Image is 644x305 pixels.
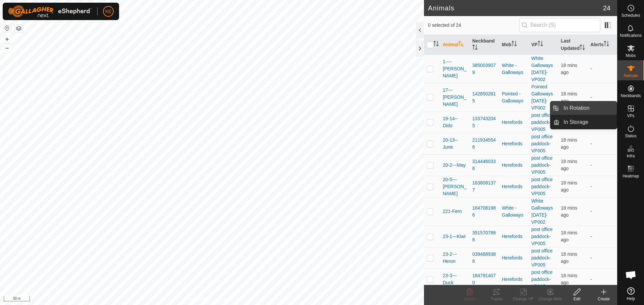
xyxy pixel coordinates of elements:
[443,272,467,286] span: 23-3---Duck
[561,180,577,193] span: 28 Aug 2025, 7:20 pm
[8,5,92,17] img: Gallagher Logo
[531,134,553,153] a: post office paddock-VP005
[185,296,211,302] a: Privacy Policy
[588,197,617,226] td: -
[590,296,617,302] div: Create
[563,118,588,126] span: In Storage
[561,251,577,264] span: 28 Aug 2025, 7:20 pm
[559,116,617,129] a: In Storage
[443,251,467,265] span: 23-2---Heron
[443,115,467,129] span: 19-14--Dido
[559,101,617,115] a: In Rotation
[580,46,585,51] p-sorticon: Activate to sort
[561,273,577,285] span: 28 Aug 2025, 7:20 pm
[459,42,464,47] p-sorticon: Activate to sort
[3,24,11,32] button: Reset Map
[627,114,634,118] span: VPs
[624,74,638,78] span: Animals
[531,177,553,196] a: post office paddock-VP005
[531,112,553,132] a: post office paddock-VP005
[443,233,466,240] span: 23-1---Kiwi
[464,297,476,301] span: Delete
[588,269,617,290] td: -
[3,35,11,43] button: +
[588,176,617,197] td: -
[561,63,577,75] span: 28 Aug 2025, 7:20 pm
[502,119,526,126] div: Herefords
[531,198,553,225] a: White Galloways [DATE]-VP002
[443,58,467,79] span: 1----[PERSON_NAME]
[618,285,644,303] a: Help
[502,254,526,261] div: Herefords
[537,296,563,302] div: Change Mob
[531,84,553,110] a: Pointed Galloways [DATE]-VP002
[531,270,553,289] a: post office paddock-VP005
[558,35,588,55] th: Last Updated
[472,205,496,219] div: 1647081986
[621,265,641,285] a: Open chat
[550,116,617,129] li: In Storage
[502,90,526,104] div: Pointed - Galloways
[623,174,639,178] span: Heatmap
[502,183,526,190] div: Herefords
[472,90,496,104] div: 1428502615
[472,229,496,243] div: 3515707886
[502,140,526,147] div: Herefords
[433,42,439,47] p-sorticon: Activate to sort
[588,35,617,55] th: Alerts
[519,18,600,32] input: Search (S)
[219,296,238,302] a: Contact Us
[470,35,499,55] th: Neckband
[625,134,636,138] span: Status
[472,158,496,172] div: 3144460336
[531,227,553,246] a: post office paddock-VP005
[561,205,577,218] span: 28 Aug 2025, 7:20 pm
[502,205,526,219] div: White - Galloways
[15,24,23,32] button: Map Layers
[502,276,526,283] div: Herefords
[443,87,467,108] span: 17---[PERSON_NAME]
[529,35,558,55] th: VP
[588,154,617,176] td: -
[588,133,617,154] td: -
[627,297,635,301] span: Help
[620,33,642,37] span: Notifications
[626,54,636,58] span: Mobs
[588,83,617,111] td: -
[627,154,635,158] span: Infra
[105,8,112,15] span: KE
[443,176,467,197] span: 20-5---[PERSON_NAME]
[502,62,526,76] div: White - Galloways
[550,101,617,115] li: In Rotation
[561,137,577,150] span: 28 Aug 2025, 7:20 pm
[531,155,553,175] a: post office paddock-VP005
[499,35,529,55] th: Mob
[472,272,496,286] div: 1847914070
[428,4,603,12] h2: Animals
[443,162,466,169] span: 20-2---May
[563,104,589,112] span: In Rotation
[502,233,526,240] div: Herefords
[621,94,641,98] span: Neckbands
[563,296,590,302] div: Edit
[428,22,519,29] span: 0 selected of 24
[472,46,478,51] p-sorticon: Activate to sort
[472,137,496,151] div: 2119345546
[443,208,462,215] span: 221-Fern
[604,42,609,47] p-sorticon: Activate to sort
[502,162,526,169] div: Herefords
[440,35,470,55] th: Animal
[561,159,577,171] span: 28 Aug 2025, 7:20 pm
[531,248,553,268] a: post office paddock-VP005
[531,56,553,82] a: White Galloways [DATE]-VP002
[588,226,617,247] td: -
[512,42,517,47] p-sorticon: Activate to sort
[472,179,496,194] div: 1638081377
[588,247,617,269] td: -
[588,55,617,83] td: -
[538,42,543,47] p-sorticon: Activate to sort
[472,251,496,265] div: 0394889386
[561,230,577,242] span: 28 Aug 2025, 7:20 pm
[483,296,510,302] div: Tracks
[443,137,467,151] span: 20-13--June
